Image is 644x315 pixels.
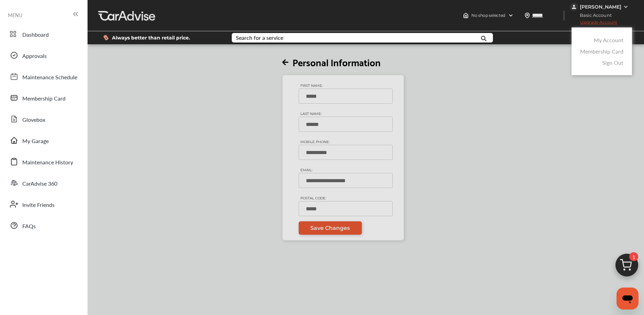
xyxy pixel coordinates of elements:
span: MENU [8,12,22,18]
a: Approvals [6,46,81,64]
span: 1 [629,252,638,261]
a: FAQs [6,217,81,234]
span: Maintenance Schedule [22,73,77,82]
a: Invite Friends [6,195,81,213]
a: Glovebox [6,110,81,128]
span: CarAdvise 360 [22,179,57,188]
span: Glovebox [22,116,45,125]
img: dollor_label_vector.a70140d1.svg [103,35,108,40]
span: Maintenance History [22,158,73,167]
span: Always better than retail price. [112,35,190,40]
a: Sign Out [602,59,623,67]
span: FAQs [22,222,36,231]
a: Maintenance Schedule [6,68,81,85]
a: My Garage [6,131,81,149]
img: cart_icon.3d0951e8.svg [610,250,643,283]
span: Invite Friends [22,201,55,210]
a: My Account [594,36,623,44]
iframe: Button to launch messaging window [617,288,639,310]
span: My Garage [22,137,49,146]
span: Membership Card [22,94,66,103]
a: Membership Card [580,47,623,55]
a: CarAdvise 360 [6,174,81,192]
a: Maintenance History [6,153,81,171]
div: Search for a service [236,35,283,40]
a: Dashboard [6,25,81,43]
span: Approvals [22,52,47,61]
a: Membership Card [6,89,81,107]
span: Dashboard [22,31,49,39]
